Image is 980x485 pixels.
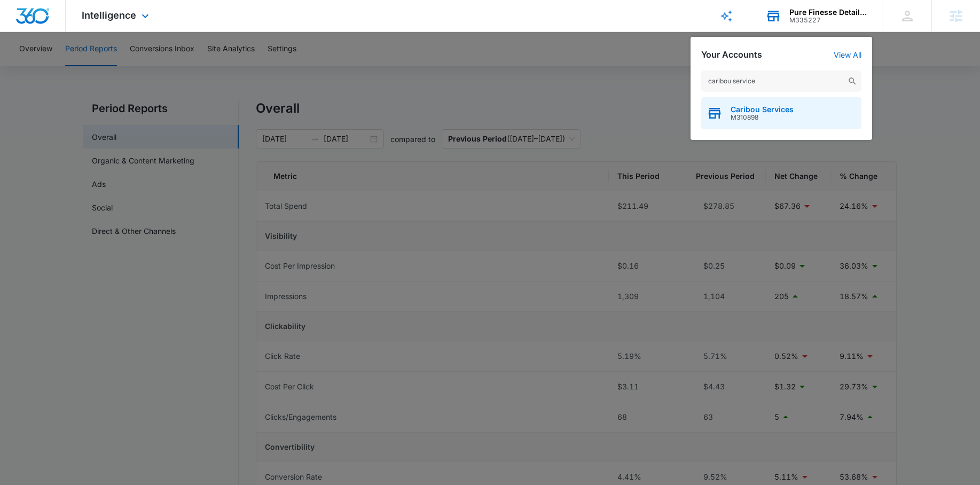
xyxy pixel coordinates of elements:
[701,97,861,129] button: Caribou ServicesM310898
[701,50,762,60] h2: Your Accounts
[731,105,794,114] span: Caribou Services
[789,8,867,17] div: account name
[731,114,794,121] span: M310898
[789,17,867,24] div: account id
[701,71,861,92] input: Search Accounts
[834,50,861,59] a: View All
[82,10,136,21] span: Intelligence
